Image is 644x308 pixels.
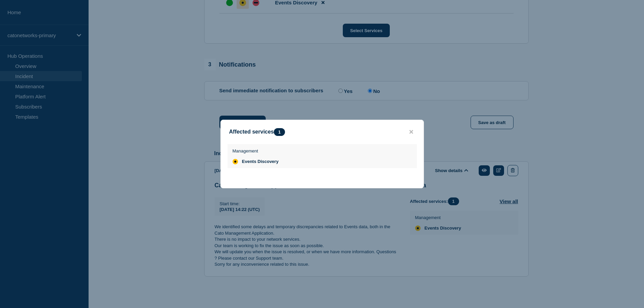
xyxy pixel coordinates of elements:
[242,159,279,164] span: Events Discovery
[229,128,289,136] div: Affected services
[233,159,238,164] div: affected
[274,128,285,136] span: 1
[407,129,415,135] button: close button
[233,148,279,153] p: Management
